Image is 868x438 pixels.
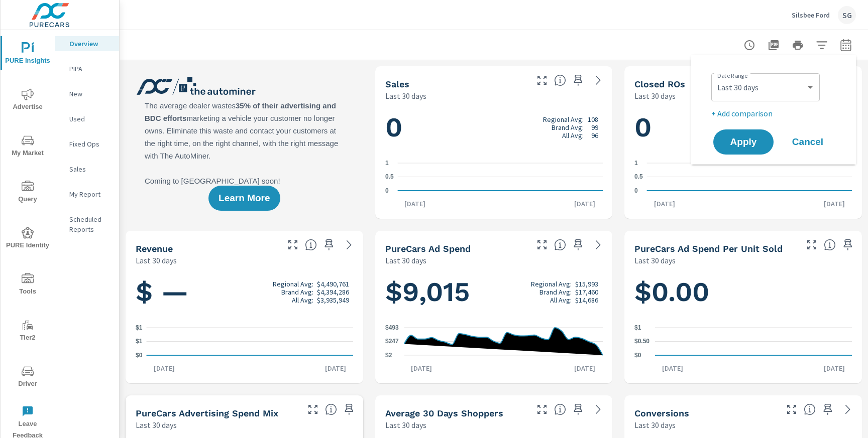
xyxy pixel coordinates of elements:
[317,280,349,288] p: $4,490,761
[136,243,173,254] h5: Revenue
[590,72,606,88] a: See more details in report
[4,319,52,344] span: Tier2
[634,243,783,254] h5: PureCars Ad Spend Per Unit Sold
[824,239,836,251] span: Average cost of advertising per each vehicle sold at the dealer over the selected date range. The...
[534,72,550,88] button: Make Fullscreen
[55,162,119,177] div: Sales
[4,42,52,67] span: PURE Insights
[55,36,119,51] div: Overview
[208,186,280,211] button: Learn More
[543,115,584,123] p: Regional Avg:
[570,237,586,253] span: Save this to your personalized report
[385,275,603,309] h1: $9,015
[778,129,838,155] button: Cancel
[385,160,389,167] text: 1
[817,363,852,373] p: [DATE]
[69,189,111,199] p: My Report
[385,90,426,102] p: Last 30 days
[634,90,676,102] p: Last 30 days
[136,352,143,359] text: $0
[385,243,471,254] h5: PureCars Ad Spend
[136,408,278,418] h5: PureCars Advertising Spend Mix
[281,288,313,296] p: Brand Avg:
[575,296,598,304] p: $14,686
[534,401,550,417] button: Make Fullscreen
[634,352,641,359] text: $0
[385,110,603,144] h1: 0
[55,111,119,126] div: Used
[634,324,641,331] text: $1
[385,408,503,418] h5: Average 30 Days Shoppers
[590,237,606,253] a: See more details in report
[567,199,602,209] p: [DATE]
[711,107,840,119] p: + Add comparison
[318,363,353,373] p: [DATE]
[136,419,177,431] p: Last 30 days
[634,275,852,309] h1: $0.00
[575,288,598,296] p: $17,460
[219,194,270,203] span: Learn More
[325,403,337,415] span: This table looks at how you compare to the amount of budget you spend per channel as opposed to y...
[385,419,426,431] p: Last 30 days
[820,401,836,417] span: Save this to your personalized report
[567,363,602,373] p: [DATE]
[55,187,119,202] div: My Report
[317,296,349,304] p: $3,935,949
[69,164,111,174] p: Sales
[552,123,584,131] p: Brand Avg:
[634,408,689,418] h5: Conversions
[590,401,606,417] a: See more details in report
[305,401,321,417] button: Make Fullscreen
[562,131,584,139] p: All Avg:
[634,79,685,89] h5: Closed ROs
[321,237,337,253] span: Save this to your personalized report
[305,239,317,251] span: Total sales revenue over the selected date range. [Source: This data is sourced from the dealer’s...
[136,324,143,331] text: $1
[550,296,572,304] p: All Avg:
[136,254,177,266] p: Last 30 days
[341,401,357,417] span: Save this to your personalized report
[554,239,566,251] span: Total cost of media for all PureCars channels for the selected dealership group over the selected...
[588,115,598,123] p: 108
[385,324,399,331] text: $493
[764,35,784,55] button: "Export Report to PDF"
[634,338,649,345] text: $0.50
[136,338,143,345] text: $1
[317,288,349,296] p: $4,394,286
[404,363,439,373] p: [DATE]
[836,35,856,55] button: Select Date Range
[591,123,598,131] p: 99
[792,11,830,20] p: Silsbee Ford
[147,363,182,373] p: [DATE]
[69,39,111,49] p: Overview
[634,160,638,167] text: 1
[55,136,119,152] div: Fixed Ops
[570,401,586,417] span: Save this to your personalized report
[4,134,52,159] span: My Market
[570,72,586,88] span: Save this to your personalized report
[385,174,394,181] text: 0.5
[4,88,52,113] span: Advertise
[385,187,389,194] text: 0
[591,131,598,139] p: 96
[385,79,409,89] h5: Sales
[840,237,856,253] span: Save this to your personalized report
[713,129,774,155] button: Apply
[634,187,638,194] text: 0
[539,288,572,296] p: Brand Avg:
[788,137,828,147] span: Cancel
[69,139,111,149] p: Fixed Ops
[4,273,52,298] span: Tools
[634,110,852,144] h1: 0
[634,174,643,181] text: 0.5
[531,280,572,288] p: Regional Avg:
[647,199,682,209] p: [DATE]
[55,86,119,101] div: New
[804,237,820,253] button: Make Fullscreen
[4,181,52,205] span: Query
[534,237,550,253] button: Make Fullscreen
[385,352,392,359] text: $2
[554,403,566,415] span: A rolling 30 day total of daily Shoppers on the dealership website, averaged over the selected da...
[69,214,111,234] p: Scheduled Reports
[397,199,432,209] p: [DATE]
